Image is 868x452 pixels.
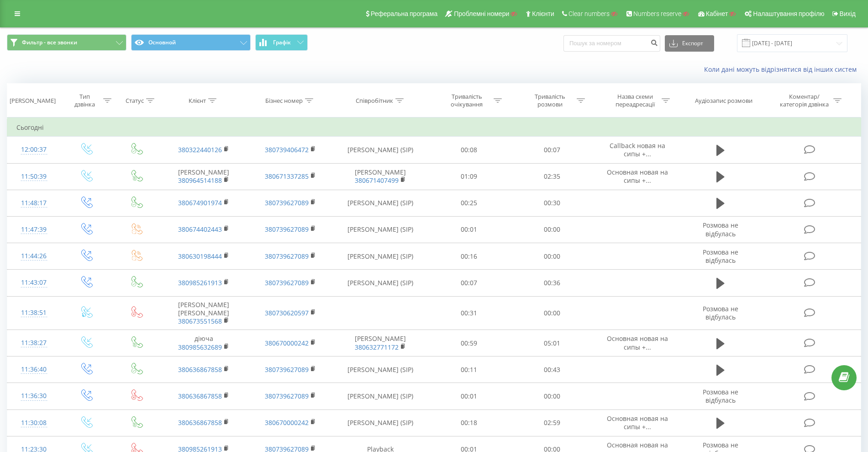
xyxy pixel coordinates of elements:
[633,10,681,17] span: Numbers reserve
[665,35,714,52] button: Експорт
[16,274,51,292] div: 11:43:07
[427,163,511,190] td: 01:09
[427,383,511,409] td: 00:01
[16,361,51,378] div: 11:36:40
[265,365,309,374] a: 380739627089
[607,414,668,431] span: Основная новая на сипы +...
[265,418,309,427] a: 380670000242
[178,365,222,374] a: 380636867858
[255,34,308,51] button: Графік
[510,163,594,190] td: 02:35
[427,296,511,330] td: 00:31
[753,10,824,17] span: Налаштування профілю
[334,137,427,163] td: [PERSON_NAME] (SIP)
[454,10,509,17] span: Проблемні номери
[265,145,309,154] a: 380739406472
[16,334,51,352] div: 11:38:27
[703,304,738,321] span: Розмова не відбулась
[532,10,554,17] span: Клієнти
[160,330,247,356] td: діюча
[178,343,222,351] a: 380985632689
[334,270,427,296] td: [PERSON_NAME] (SIP)
[510,243,594,270] td: 00:00
[704,65,861,74] a: Коли дані можуть відрізнятися вiд інших систем
[356,97,393,105] div: Співробітник
[178,392,222,400] a: 380636867858
[10,97,56,105] div: [PERSON_NAME]
[607,334,668,351] span: Основная новая на сипы +...
[265,392,309,400] a: 380739627089
[273,39,291,46] span: Графік
[427,216,511,243] td: 00:01
[178,145,222,154] a: 380322440126
[427,270,511,296] td: 00:07
[16,221,51,239] div: 11:47:39
[510,137,594,163] td: 00:07
[510,330,594,356] td: 05:01
[355,343,399,351] a: 380632771172
[265,339,309,347] a: 380670000242
[160,296,247,330] td: [PERSON_NAME] [PERSON_NAME]
[16,414,51,432] div: 11:30:08
[265,308,309,317] a: 380730620597
[427,409,511,436] td: 00:18
[510,216,594,243] td: 00:00
[334,216,427,243] td: [PERSON_NAME] (SIP)
[178,252,222,261] a: 380630198444
[371,10,438,17] span: Реферальна програма
[16,141,51,159] div: 12:00:37
[16,387,51,405] div: 11:36:30
[840,10,856,17] span: Вихід
[16,247,51,265] div: 11:44:26
[265,172,309,181] a: 380671337285
[16,168,51,186] div: 11:50:39
[68,93,101,108] div: Тип дзвінка
[265,278,309,287] a: 380739627089
[526,93,574,108] div: Тривалість розмови
[703,221,738,238] span: Розмова не відбулась
[563,35,660,52] input: Пошук за номером
[510,383,594,409] td: 00:00
[706,10,728,17] span: Кабінет
[510,409,594,436] td: 02:59
[178,317,222,325] a: 380673551568
[7,118,861,137] td: Сьогодні
[610,141,665,158] span: Callback новая на сипы +...
[334,356,427,383] td: [PERSON_NAME] (SIP)
[16,194,51,212] div: 11:48:17
[427,243,511,270] td: 00:16
[265,97,303,105] div: Бізнес номер
[510,296,594,330] td: 00:00
[265,198,309,207] a: 380739627089
[703,248,738,265] span: Розмова не відбулась
[334,243,427,270] td: [PERSON_NAME] (SIP)
[126,97,144,105] div: Статус
[427,137,511,163] td: 00:08
[334,190,427,216] td: [PERSON_NAME] (SIP)
[510,190,594,216] td: 00:30
[427,356,511,383] td: 00:11
[778,93,831,108] div: Коментар/категорія дзвінка
[427,330,511,356] td: 00:59
[178,176,222,185] a: 380964514188
[131,34,251,51] button: Основной
[189,97,206,105] div: Клієнт
[568,10,610,17] span: Clear numbers
[334,163,427,190] td: [PERSON_NAME]
[355,176,399,185] a: 380671407499
[178,278,222,287] a: 380985261913
[442,93,491,108] div: Тривалість очікування
[334,383,427,409] td: [PERSON_NAME] (SIP)
[607,168,668,185] span: Основная новая на сипы +...
[22,39,77,46] span: Фильтр - все звонки
[703,388,738,404] span: Розмова не відбулась
[427,190,511,216] td: 00:25
[265,225,309,234] a: 380739627089
[610,93,659,108] div: Назва схеми переадресації
[695,97,752,105] div: Аудіозапис розмови
[265,252,309,261] a: 380739627089
[178,225,222,234] a: 380674402443
[160,163,247,190] td: [PERSON_NAME]
[16,304,51,322] div: 11:38:51
[178,418,222,427] a: 380636867858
